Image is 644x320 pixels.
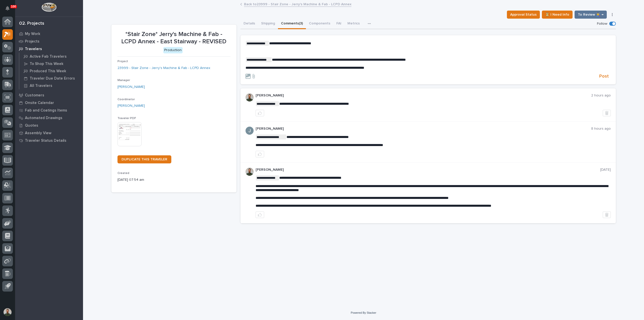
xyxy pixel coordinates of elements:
[15,38,83,45] a: Projects
[542,11,573,19] button: ⏳ I Need Info
[117,117,136,120] span: Traveler PDF
[591,93,611,98] p: 2 hours ago
[19,53,83,60] a: Active Fab Travelers
[30,54,67,59] p: Active Fab Travelers
[25,138,66,143] p: Traveler Status Details
[25,39,39,44] p: Projects
[333,19,344,29] button: FAI
[597,22,607,26] p: Follow
[278,19,306,29] button: Comments (3)
[15,122,83,129] a: Quotes
[117,103,145,109] a: [PERSON_NAME]
[2,3,13,14] button: Notifications
[306,19,333,29] button: Components
[246,168,254,176] img: AATXAJw4slNr5ea0WduZQVIpKGhdapBAGQ9xVsOeEvl5=s96-c
[6,6,13,14] div: Notifications100
[600,168,611,172] p: [DATE]
[246,93,254,101] img: AATXAJw4slNr5ea0WduZQVIpKGhdapBAGQ9xVsOeEvl5=s96-c
[19,75,83,82] a: Traveler Due Date Errors
[545,12,569,18] span: ⏳ I Need Info
[575,11,607,19] button: To Review 👨‍🏭 →
[15,129,83,137] a: Assembly View
[351,311,376,314] a: Powered By Stacker
[15,99,83,106] a: Onsite Calendar
[597,74,611,79] button: Post
[256,127,591,131] p: [PERSON_NAME]
[117,31,230,45] p: *Stair Zone* Jerry's Machine & Fab - LCPD Annex - East Stairway - REVISED
[256,168,600,172] p: [PERSON_NAME]
[25,116,62,120] p: Automated Drawings
[117,84,145,90] a: [PERSON_NAME]
[122,158,167,161] span: DUPLICATE THIS TRAVELER
[163,47,183,53] div: Production
[25,101,54,105] p: Onsite Calendar
[240,19,258,29] button: Details
[510,12,537,18] span: Approval Status
[25,108,67,113] p: Fab and Coatings Items
[25,131,51,135] p: Assembly View
[15,30,83,38] a: My Work
[19,60,83,67] a: To Shop This Week
[256,93,591,98] p: [PERSON_NAME]
[15,106,83,114] a: Fab and Coatings Items
[15,91,83,99] a: Customers
[256,211,264,218] button: like this post
[117,172,129,175] span: Created
[117,79,130,82] span: Manager
[25,123,38,128] p: Quotes
[30,76,75,81] p: Traveler Due Date Errors
[117,65,210,71] a: 23999 - Stair Zone - Jerry's Machine & Fab - LCPD Annex
[25,47,42,51] p: Travelers
[603,110,611,116] button: Delete post
[19,67,83,75] a: Produced This Week
[42,3,56,12] img: Workspace Logo
[117,177,230,183] p: [DATE] 07:54 am
[117,98,135,101] span: Coordinator
[15,137,83,144] a: Traveler Status Details
[246,127,254,135] img: ACg8ocIJHU6JEmo4GV-3KL6HuSvSpWhSGqG5DdxF6tKpN6m2=s96-c
[507,11,540,19] button: Approval Status
[578,12,603,18] span: To Review 👨‍🏭 →
[19,82,83,89] a: All Travelers
[591,127,611,131] p: 8 hours ago
[25,93,44,98] p: Customers
[30,84,52,88] p: All Travelers
[599,74,609,79] span: Post
[244,1,351,7] a: Back to23999 - Stair Zone - Jerry's Machine & Fab - LCPD Annex
[258,19,278,29] button: Shipping
[117,155,171,163] a: DUPLICATE THIS TRAVELER
[25,32,40,36] p: My Work
[2,307,13,317] button: users-avatar
[603,211,611,218] button: Delete post
[256,151,264,157] button: like this post
[15,114,83,122] a: Automated Drawings
[11,5,16,8] p: 100
[256,110,264,116] button: like this post
[30,69,66,74] p: Produced This Week
[15,45,83,53] a: Travelers
[117,60,128,63] span: Project
[30,62,63,66] p: To Shop This Week
[19,21,44,26] div: 02. Projects
[344,19,363,29] button: Metrics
